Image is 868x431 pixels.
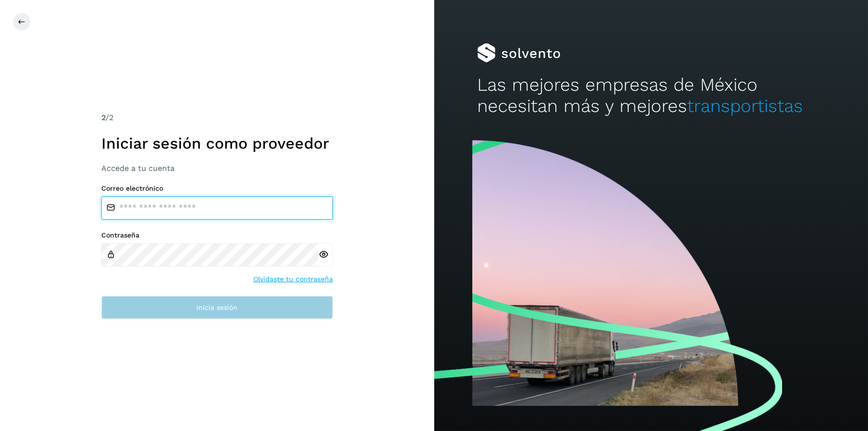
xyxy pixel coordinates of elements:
[101,231,333,239] label: Contraseña
[196,304,237,311] span: Inicia sesión
[477,74,825,117] h2: Las mejores empresas de México necesitan más y mejores
[101,164,333,173] h3: Accede a tu cuenta
[101,296,333,319] button: Inicia sesión
[101,112,333,124] div: /2
[253,274,333,284] a: Olvidaste tu contraseña
[101,134,333,153] h1: Iniciar sesión como proveedor
[687,96,803,116] span: transportistas
[101,184,333,193] label: Correo electrónico
[101,113,106,122] span: 2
